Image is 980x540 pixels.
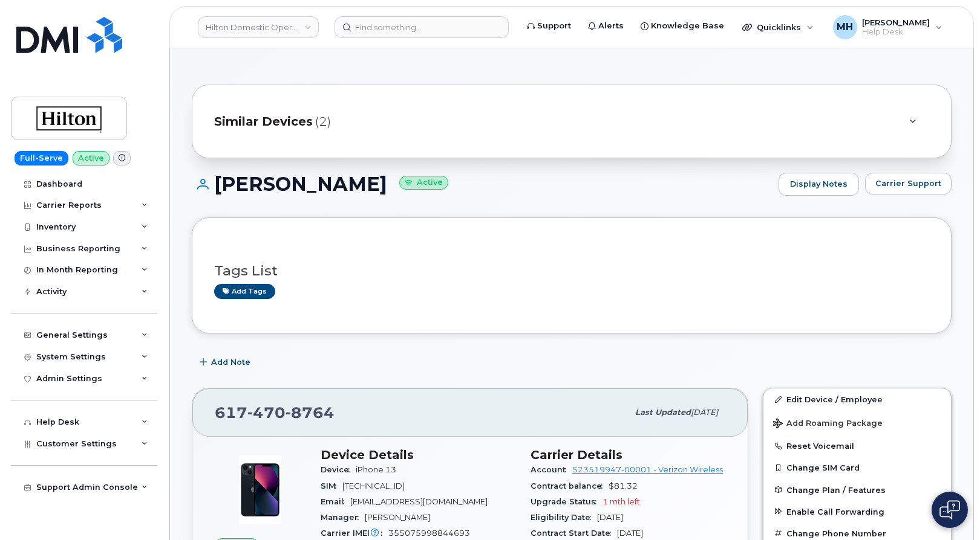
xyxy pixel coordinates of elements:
button: Change SIM Card [763,457,951,478]
button: Carrier Support [865,173,952,194]
span: Contract balance [531,481,609,490]
span: Manager [321,513,365,522]
span: Carrier Support [875,178,941,189]
span: Upgrade Status [531,497,603,506]
span: Add Roaming Package [773,419,883,430]
span: 617 [215,403,335,422]
span: 355075998844693 [388,529,470,538]
h3: Tags List [214,263,929,278]
button: Reset Voicemail [763,435,951,457]
span: Last updated [635,408,691,417]
button: Add Roaming Package [763,410,951,435]
span: 8764 [286,403,335,422]
span: Contract Start Date [531,529,617,538]
span: [DATE] [597,513,623,522]
h1: [PERSON_NAME] [192,173,773,194]
img: image20231002-3703462-1ig824h.jpeg [224,454,296,526]
span: Similar Devices [214,113,313,130]
h3: Device Details [321,448,516,462]
span: [PERSON_NAME] [365,513,430,522]
span: SIM [321,481,342,490]
h3: Carrier Details [531,448,726,462]
span: [TECHNICAL_ID] [342,481,405,490]
span: 470 [247,403,286,422]
span: Account [531,465,572,474]
button: Enable Call Forwarding [763,501,951,522]
span: [DATE] [617,529,643,538]
span: Enable Call Forwarding [786,507,884,516]
span: 1 mth left [603,497,640,506]
span: iPhone 13 [356,465,396,474]
img: Open chat [939,500,960,519]
span: Device [321,465,356,474]
span: [EMAIL_ADDRESS][DOMAIN_NAME] [350,497,488,506]
button: Add Note [192,352,261,373]
span: Change Plan / Features [786,485,886,494]
span: Eligibility Date [531,513,597,522]
a: Edit Device / Employee [763,388,951,410]
span: Carrier IMEI [321,529,388,538]
button: Change Plan / Features [763,479,951,501]
a: Display Notes [779,173,859,196]
a: 523519947-00001 - Verizon Wireless [572,465,723,474]
span: (2) [315,113,331,130]
small: Active [399,176,448,190]
a: Add tags [214,284,275,299]
span: Email [321,497,350,506]
span: Add Note [211,356,250,368]
span: $81.32 [609,481,638,490]
span: [DATE] [691,408,718,417]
